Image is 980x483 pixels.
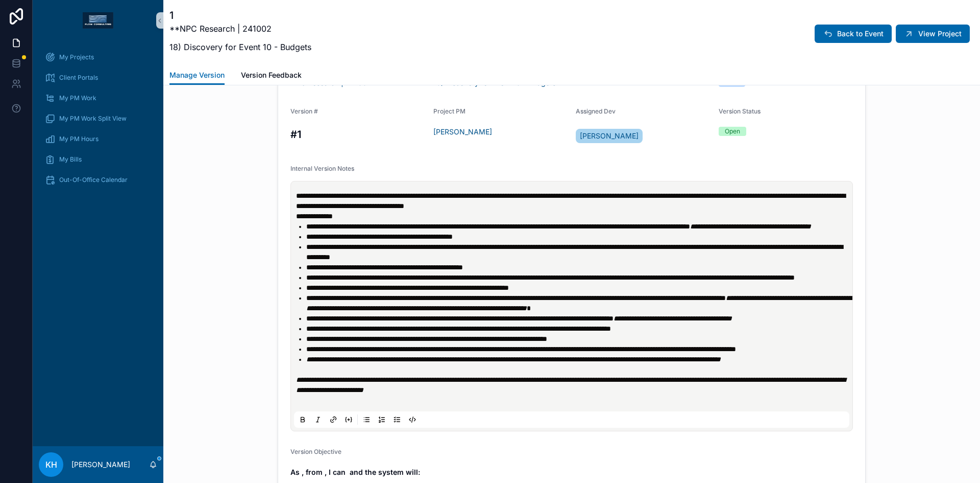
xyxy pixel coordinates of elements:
[169,8,311,22] h1: 1
[33,41,163,202] div: scrollable content
[83,12,113,29] img: App logo
[433,127,492,137] a: [PERSON_NAME]
[169,66,225,85] a: Manage Version
[39,130,157,148] a: My PM Hours
[71,459,130,470] p: [PERSON_NAME]
[576,129,643,143] a: [PERSON_NAME]
[290,448,341,455] span: Version Objective
[59,74,98,82] span: Client Portals
[39,48,157,66] a: My Projects
[59,114,127,123] span: My PM Work Split View
[39,109,157,128] a: My PM Work Split View
[169,22,311,35] p: **NPC Research | 241002
[39,89,157,107] a: My PM Work
[45,458,57,471] span: KH
[59,94,96,102] span: My PM Work
[815,25,892,43] button: Back to Event
[290,127,425,142] h3: #1
[576,107,616,115] span: Assigned Dev
[918,29,962,39] span: View Project
[896,25,970,43] button: View Project
[169,70,225,80] span: Manage Version
[719,107,761,115] span: Version Status
[59,176,128,184] span: Out-Of-Office Calendar
[59,155,82,164] span: My Bills
[59,135,99,143] span: My PM Hours
[59,53,94,61] span: My Projects
[39,171,157,189] a: Out-Of-Office Calendar
[290,165,354,172] span: Internal Version Notes
[39,68,157,87] a: Client Portals
[169,41,311,53] p: 18) Discovery for Event 10 - Budgets
[290,107,318,115] span: Version #
[837,29,884,39] span: Back to Event
[433,107,465,115] span: Project PM
[241,70,302,80] span: Version Feedback
[39,150,157,169] a: My Bills
[241,66,302,86] a: Version Feedback
[580,131,639,141] span: [PERSON_NAME]
[725,127,740,136] div: Open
